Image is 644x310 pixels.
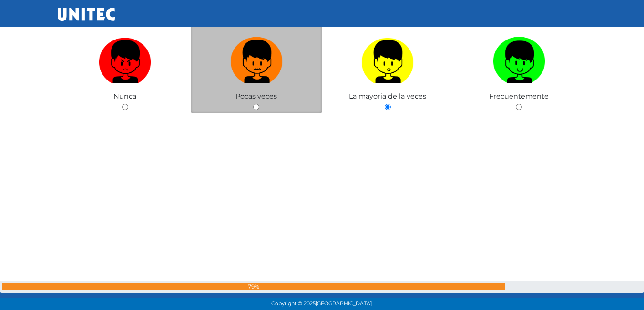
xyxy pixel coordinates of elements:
div: 79% [2,283,505,290]
span: Nunca [113,92,136,100]
img: La mayoria de la veces [361,33,414,83]
span: La mayoria de la veces [349,92,426,100]
span: [GEOGRAPHIC_DATA]. [316,300,373,307]
img: Frecuentemente [493,33,545,83]
span: Frecuentemente [489,92,549,100]
img: Pocas veces [230,33,283,83]
span: Pocas veces [235,92,277,100]
img: UNITEC [58,8,115,21]
img: Nunca [99,33,151,83]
